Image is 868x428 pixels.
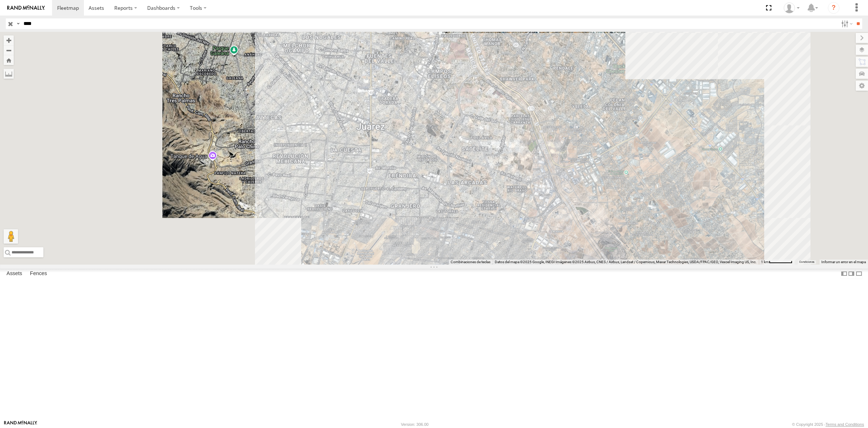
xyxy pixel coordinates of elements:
a: Informar un error en el mapa [821,260,866,264]
span: 1 km [761,260,769,264]
button: Zoom Home [4,55,14,65]
label: Dock Summary Table to the Right [848,269,855,279]
button: Combinaciones de teclas [451,260,490,265]
label: Search Filter Options [838,18,854,29]
label: Measure [4,69,14,79]
div: Version: 306.00 [401,422,429,427]
label: Hide Summary Table [855,269,863,279]
button: Escala del mapa: 1 km por 61 píxeles [759,260,795,265]
div: Roberto Garcia [781,3,802,13]
div: © Copyright 2025 - [792,422,864,427]
span: Datos del mapa ©2025 Google, INEGI Imágenes ©2025 Airbus, CNES / Airbus, Landsat / Copernicus, Ma... [495,260,757,264]
img: rand-logo.svg [7,5,45,10]
a: Visit our Website [4,421,37,428]
a: Terms and Conditions [826,422,864,427]
button: Zoom in [4,35,14,45]
button: Arrastra el hombrecito naranja al mapa para abrir Street View [4,229,18,244]
i: ? [828,2,839,14]
label: Search Query [15,18,21,29]
label: Assets [3,269,26,279]
label: Map Settings [856,81,868,91]
button: Zoom out [4,45,14,55]
a: Condiciones (se abre en una nueva pestaña) [799,261,814,264]
label: Dock Summary Table to the Left [841,269,848,279]
label: Fences [26,269,51,279]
